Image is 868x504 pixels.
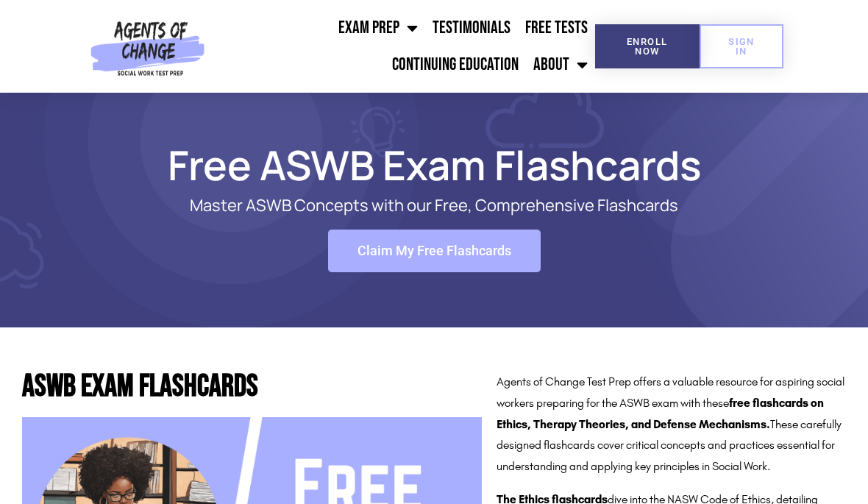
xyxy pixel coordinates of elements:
a: Testimonials [425,10,518,46]
nav: Menu [210,10,595,83]
a: Claim My Free Flashcards [328,230,541,272]
a: Enroll Now [595,24,700,68]
a: About [526,46,595,83]
p: Master ASWB Concepts with our Free, Comprehensive Flashcards [96,196,772,215]
span: SIGN IN [723,37,760,56]
span: Enroll Now [619,37,677,56]
a: SIGN IN [700,24,783,68]
p: Agents of Change Test Prep offers a valuable resource for aspiring social workers preparing for t... [497,372,845,478]
a: Exam Prep [331,10,425,46]
span: Claim My Free Flashcards [357,244,511,258]
a: Continuing Education [385,46,526,83]
strong: free flashcards on Ethics, Therapy Theories, and Defense Mechanisms. [497,396,824,431]
h1: Free ASWB Exam Flashcards [37,148,831,182]
a: Free Tests [518,10,595,46]
h2: ASWB Exam Flashcards [22,372,482,402]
